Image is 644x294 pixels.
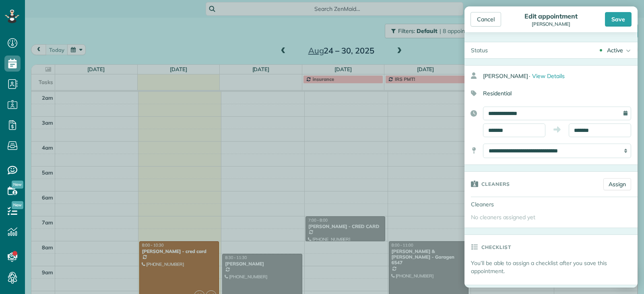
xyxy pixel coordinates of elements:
div: Save [605,12,632,27]
div: [PERSON_NAME] [483,69,638,83]
div: Cancel [471,12,501,27]
p: You’ll be able to assign a checklist after you save this appointment. [471,259,638,275]
div: [PERSON_NAME] [522,21,580,27]
h3: Checklist [481,235,511,259]
div: Cleaners [464,197,521,212]
span: New [12,181,23,189]
div: Status [464,42,494,58]
div: Residential [464,86,631,100]
span: New [12,201,23,209]
span: No cleaners assigned yet [471,214,535,221]
span: View Details [532,72,565,80]
h3: Cleaners [481,172,510,196]
span: · [529,72,530,80]
a: Assign [603,178,631,190]
div: Active [607,46,623,54]
div: Edit appointment [522,12,580,20]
